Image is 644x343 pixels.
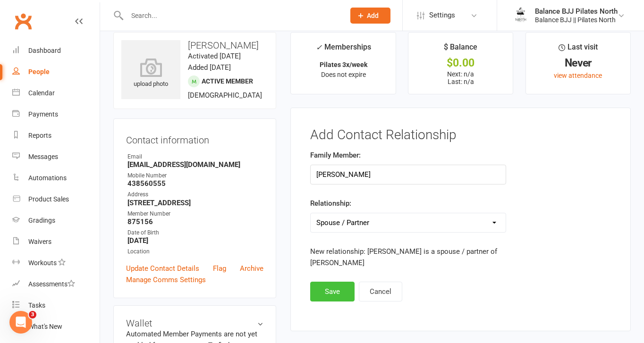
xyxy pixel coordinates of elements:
[28,301,45,309] div: Tasks
[12,125,100,146] a: Reports
[28,280,75,288] div: Assessments
[316,41,371,59] div: Memberships
[535,16,618,24] div: Balance BJJ || Pilates North
[124,9,338,22] input: Search...
[126,263,199,274] a: Update Contact Details
[28,238,51,245] div: Waivers
[28,217,55,224] div: Gradings
[28,174,67,182] div: Automations
[12,104,100,125] a: Payments
[559,41,598,58] div: Last visit
[28,195,69,203] div: Product Sales
[535,7,618,16] div: Balance BJJ Pilates North
[127,152,263,161] div: Email
[12,189,100,210] a: Product Sales
[188,91,262,100] span: [DEMOGRAPHIC_DATA]
[12,167,100,189] a: Automations
[9,311,32,334] iframe: Intercom live chat
[310,246,506,268] div: New relationship: [PERSON_NAME] is a spouse / partner of [PERSON_NAME]
[127,236,263,245] strong: [DATE]
[28,68,50,75] div: People
[213,263,226,274] a: Flag
[28,323,62,330] div: What's New
[127,218,263,226] strong: 875156
[417,58,504,68] div: $0.00
[127,160,263,169] strong: [EMAIL_ADDRESS][DOMAIN_NAME]
[28,259,57,267] div: Workouts
[511,6,530,25] img: thumb_image1754262066.png
[417,70,504,85] p: Next: n/a Last: n/a
[28,89,55,97] div: Calendar
[359,282,402,301] button: Cancel
[127,247,263,256] div: Location
[202,77,253,85] span: Active member
[12,274,100,295] a: Assessments
[29,311,36,318] span: 3
[316,43,322,52] i: ✓
[310,128,611,142] h3: Add Contact Relationship
[126,274,206,285] a: Manage Comms Settings
[126,318,263,328] h3: Wallet
[12,252,100,274] a: Workouts
[188,63,231,72] time: Added [DATE]
[12,83,100,104] a: Calendar
[121,58,180,89] div: upload photo
[126,131,263,145] h3: Contact information
[12,316,100,337] a: What's New
[121,40,268,50] h3: [PERSON_NAME]
[127,179,263,188] strong: 438560555
[127,190,263,199] div: Address
[127,228,263,237] div: Date of Birth
[367,12,379,19] span: Add
[12,61,100,83] a: People
[320,61,367,68] strong: Pilates 3x/week
[534,58,622,68] div: Never
[12,295,100,316] a: Tasks
[12,146,100,167] a: Messages
[429,5,455,26] span: Settings
[188,52,241,60] time: Activated [DATE]
[127,209,263,218] div: Member Number
[28,110,58,118] div: Payments
[554,72,602,79] a: view attendance
[12,40,100,61] a: Dashboard
[310,198,351,209] label: Relationship:
[127,171,263,180] div: Mobile Number
[28,47,61,54] div: Dashboard
[350,8,390,24] button: Add
[444,41,477,58] div: $ Balance
[127,199,263,207] strong: [STREET_ADDRESS]
[12,210,100,231] a: Gradings
[310,282,355,301] button: Save
[321,71,366,78] span: Does not expire
[12,231,100,252] a: Waivers
[240,263,263,274] a: Archive
[11,9,35,33] a: Clubworx
[310,150,361,161] label: Family Member:
[28,132,51,139] div: Reports
[28,153,58,160] div: Messages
